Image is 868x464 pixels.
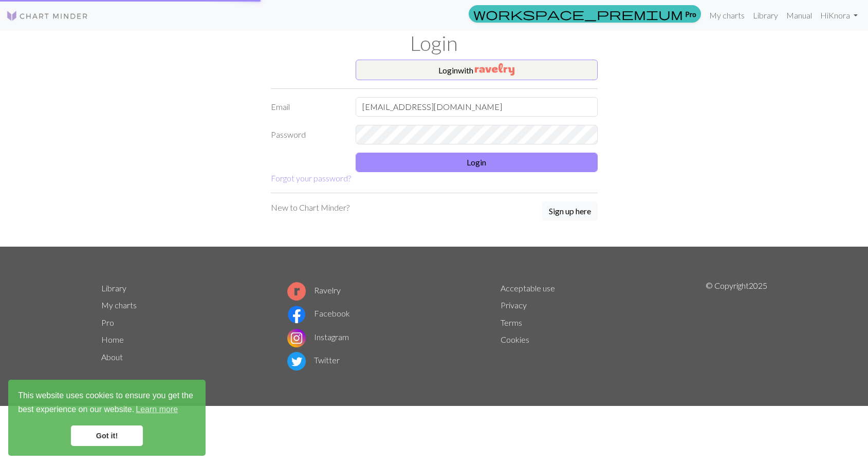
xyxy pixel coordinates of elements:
a: learn more about cookies [134,402,179,417]
a: Privacy [501,300,527,310]
img: Logo [6,10,88,22]
img: Twitter logo [287,352,306,370]
a: Library [749,5,782,26]
a: My charts [705,5,749,26]
a: Pro [469,5,701,23]
label: Email [265,97,349,117]
a: Facebook [287,308,350,318]
a: Forgot your password? [271,173,351,183]
button: Login [356,153,598,172]
a: Manual [782,5,816,26]
button: Loginwith [356,60,598,80]
a: My charts [101,300,137,310]
span: workspace_premium [473,7,683,21]
img: Instagram logo [287,329,306,347]
a: HiKnora [816,5,862,26]
a: Cookies [501,335,529,344]
h1: Login [95,31,773,55]
img: Ravelry [475,63,514,76]
a: About [101,352,123,362]
a: Instagram [287,332,349,342]
div: cookieconsent [8,380,206,456]
img: Facebook logo [287,305,306,324]
a: Acceptable use [501,283,555,293]
a: Ravelry [287,285,341,295]
p: New to Chart Minder? [271,201,349,214]
a: Terms [501,318,522,327]
span: This website uses cookies to ensure you get the best experience on our website. [18,389,196,417]
a: Sign up here [542,201,598,222]
a: Home [101,335,124,344]
label: Password [265,125,349,144]
a: Pro [101,318,114,327]
p: © Copyright 2025 [706,280,767,373]
a: Twitter [287,355,340,365]
img: Ravelry logo [287,282,306,301]
a: dismiss cookie message [71,425,143,446]
button: Sign up here [542,201,598,221]
a: Library [101,283,126,293]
